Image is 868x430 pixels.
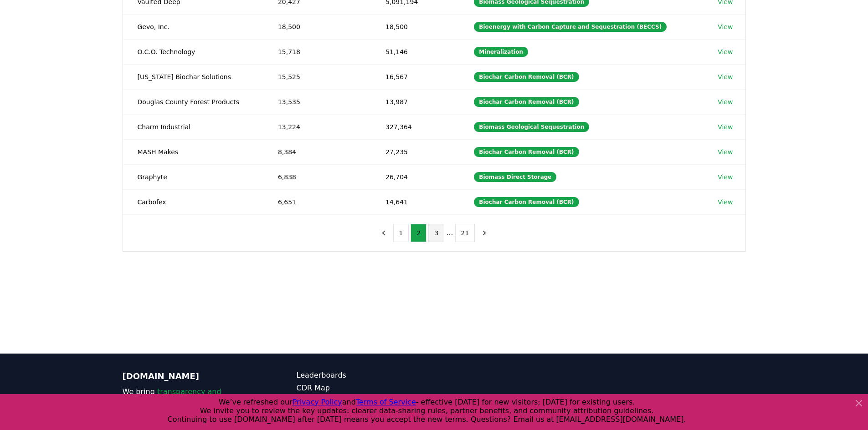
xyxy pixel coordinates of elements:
a: View [718,47,733,56]
div: Mineralization [474,47,528,57]
td: 18,500 [263,14,371,39]
a: CDR Map [297,383,434,394]
td: 13,987 [371,89,459,114]
td: Douglas County Forest Products [123,89,263,114]
td: 6,651 [263,189,371,214]
li: ... [446,228,453,238]
p: [DOMAIN_NAME] [123,370,260,383]
div: Bioenergy with Carbon Capture and Sequestration (BECCS) [474,22,667,32]
td: 6,838 [263,164,371,189]
td: 14,641 [371,189,459,214]
a: View [718,72,733,81]
td: Gevo, Inc. [123,14,263,39]
a: Leaderboards [297,370,434,381]
td: 27,235 [371,139,459,164]
td: Carbofex [123,189,263,214]
div: Biomass Geological Sequestration [474,122,589,132]
div: Biochar Carbon Removal (BCR) [474,197,579,207]
button: 2 [411,224,426,242]
td: 51,146 [371,39,459,64]
div: Biomass Direct Storage [474,172,556,182]
button: 21 [455,224,475,242]
td: 15,718 [263,39,371,64]
div: Biochar Carbon Removal (BCR) [474,72,579,82]
td: Charm Industrial [123,114,263,139]
button: 3 [428,224,444,242]
td: MASH Makes [123,139,263,164]
a: View [718,172,733,182]
td: 8,384 [263,139,371,164]
button: 1 [393,224,409,242]
td: 13,224 [263,114,371,139]
td: 16,567 [371,64,459,89]
button: previous page [376,224,391,242]
p: We bring to the durable carbon removal market [123,386,260,419]
a: View [718,22,733,31]
td: O.C.O. Technology [123,39,263,64]
td: Graphyte [123,164,263,189]
td: 26,704 [371,164,459,189]
a: View [718,97,733,106]
a: View [718,197,733,207]
div: Biochar Carbon Removal (BCR) [474,97,579,107]
td: 15,525 [263,64,371,89]
div: Biochar Carbon Removal (BCR) [474,147,579,157]
span: transparency and accountability [123,387,221,407]
td: 18,500 [371,14,459,39]
a: View [718,122,733,132]
td: 327,364 [371,114,459,139]
td: [US_STATE] Biochar Solutions [123,64,263,89]
td: 13,535 [263,89,371,114]
button: next page [477,224,492,242]
a: View [718,147,733,157]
